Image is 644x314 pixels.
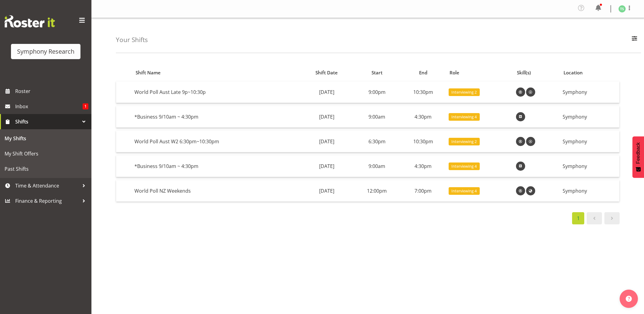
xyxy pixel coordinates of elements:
[5,15,55,27] img: Rosterit website logo
[5,164,87,173] span: Past Shifts
[303,69,350,76] div: Shift Date
[451,114,477,120] span: Interviewing 4
[635,142,641,164] span: Feedback
[560,131,619,152] td: Symphony
[15,196,79,205] span: Finance & Reporting
[299,180,354,202] td: [DATE]
[400,155,446,177] td: 4:30pm
[299,155,354,177] td: [DATE]
[354,131,400,152] td: 6:30pm
[400,106,446,128] td: 4:30pm
[15,117,79,126] span: Shifts
[517,69,557,76] div: Skill(s)
[400,180,446,202] td: 7:00pm
[626,296,632,302] img: help-xxl-2.png
[560,155,619,177] td: Symphony
[2,146,90,161] a: My Shift Offers
[451,163,477,169] span: Interviewing 4
[132,155,299,177] td: *Business 9/10am ~ 4:30pm
[136,69,296,76] div: Shift Name
[299,131,354,152] td: [DATE]
[83,103,88,109] span: 1
[564,69,616,76] div: Location
[5,149,87,158] span: My Shift Offers
[354,155,400,177] td: 9:00am
[2,161,90,177] a: Past Shifts
[560,81,619,103] td: Symphony
[632,136,644,178] button: Feedback - Show survey
[116,36,148,43] h4: Your Shifts
[5,134,87,143] span: My Shifts
[132,106,299,128] td: *Business 9/10am ~ 4:30pm
[354,81,400,103] td: 9:00pm
[400,81,446,103] td: 10:30pm
[354,180,400,202] td: 12:00pm
[132,180,299,202] td: World Poll NZ Weekends
[451,89,477,95] span: Interviewing 2
[450,69,510,76] div: Role
[404,69,443,76] div: End
[358,69,397,76] div: Start
[132,131,299,152] td: World Poll Aust W2 6:30pm~10:30pm
[2,131,90,146] a: My Shifts
[15,102,83,111] span: Inbox
[15,181,79,190] span: Time & Attendance
[560,106,619,128] td: Symphony
[560,180,619,202] td: Symphony
[299,81,354,103] td: [DATE]
[354,106,400,128] td: 9:00am
[15,87,88,96] span: Roster
[17,47,74,56] div: Symphony Research
[618,5,626,12] img: tanya-stebbing1954.jpg
[628,33,641,47] button: Filter Employees
[400,131,446,152] td: 10:30pm
[451,139,477,145] span: Interviewing 2
[132,81,299,103] td: World Poll Aust Late 9p~10:30p
[299,106,354,128] td: [DATE]
[451,188,477,194] span: Interviewing 4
